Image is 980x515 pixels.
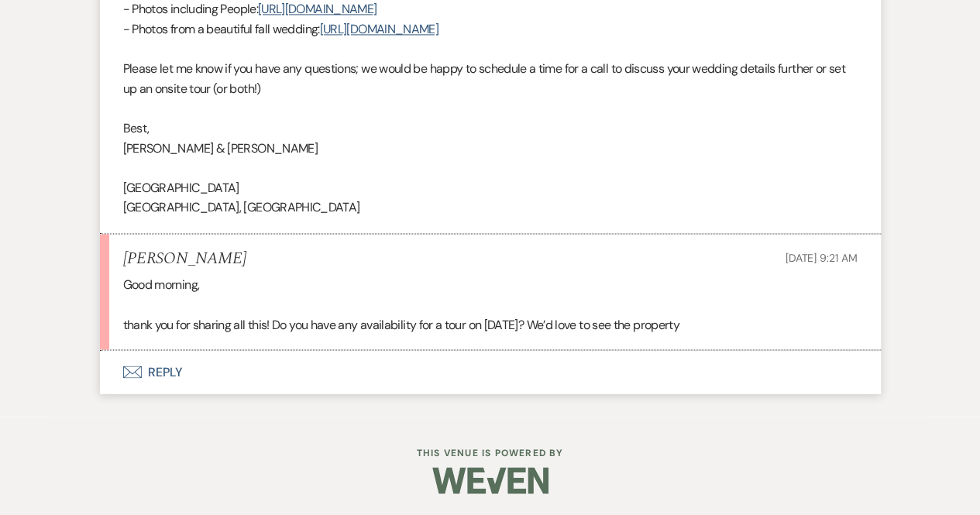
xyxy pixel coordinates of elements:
[123,139,858,159] p: [PERSON_NAME] & [PERSON_NAME]
[123,19,858,39] p: - Photos from a beautiful fall wedding:
[123,249,246,269] h5: [PERSON_NAME]
[123,314,858,335] p: thank you for sharing all this! Do you have any availability for a tour on [DATE]? We’d love to s...
[100,350,881,393] button: Reply
[123,118,858,139] p: Best,
[258,1,377,17] a: [URL][DOMAIN_NAME]
[123,178,858,198] p: [GEOGRAPHIC_DATA]
[123,59,858,98] p: Please let me know if you have any questions; we would be happy to schedule a time for a call to ...
[785,251,857,265] span: [DATE] 9:21 AM
[432,453,548,507] img: Weven Logo
[123,275,858,295] p: Good morning,
[320,21,438,37] a: [URL][DOMAIN_NAME]
[123,197,858,218] p: [GEOGRAPHIC_DATA], [GEOGRAPHIC_DATA]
